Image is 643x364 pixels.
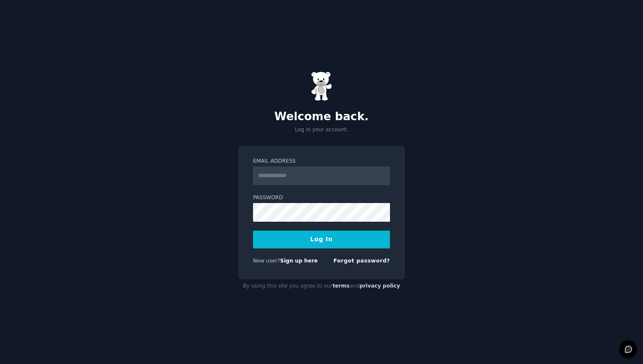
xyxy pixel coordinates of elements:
label: Email Address [253,158,390,165]
label: Password [253,194,390,202]
span: New user? [253,258,280,264]
img: Gummy Bear [311,71,332,101]
a: privacy policy [359,283,400,289]
div: By using this site you agree to our and [238,279,405,293]
button: Log In [253,231,390,248]
a: terms [333,283,350,289]
h2: Welcome back. [238,110,405,124]
a: Forgot password? [333,258,390,264]
p: Log in your account. [238,126,405,134]
a: Sign up here [280,258,318,264]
